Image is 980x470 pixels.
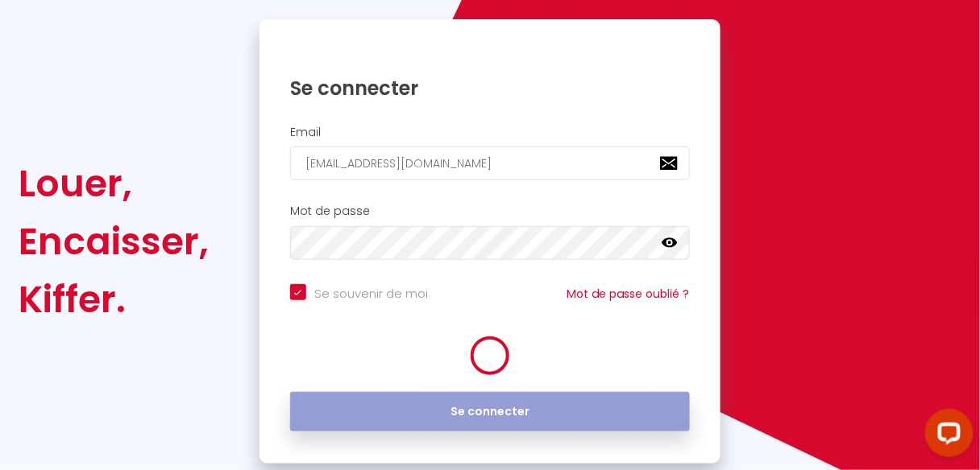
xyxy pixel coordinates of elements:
h1: Se connecter [290,76,690,101]
button: Se connecter [290,392,690,432]
h2: Mot de passe [290,204,690,218]
div: Kiffer. [19,270,209,328]
a: Mot de passe oublié ? [567,286,690,302]
h2: Email [290,126,690,139]
iframe: LiveChat chat widget [912,402,980,470]
div: Louer, [19,155,209,212]
div: Encaisser, [19,212,209,270]
input: Ton Email [290,146,690,180]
